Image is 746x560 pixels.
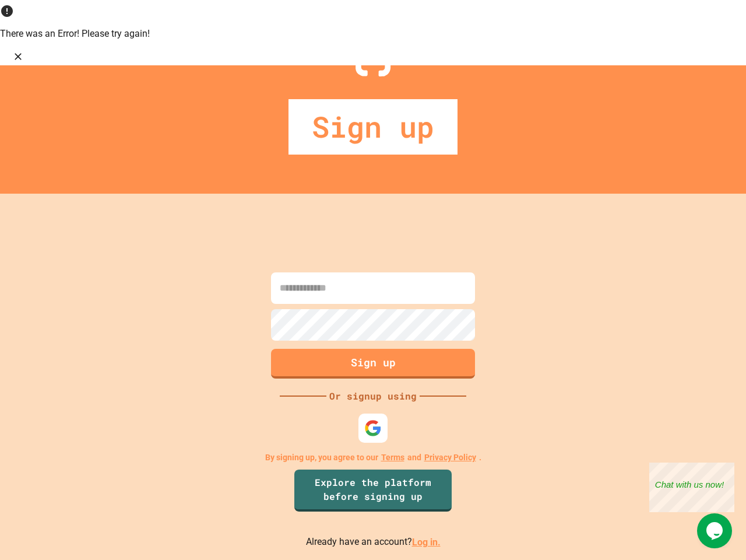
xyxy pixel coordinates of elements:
div: Sign up [288,99,458,155]
div: Or signup using [326,389,420,403]
img: google-icon.svg [364,419,382,437]
a: Privacy Policy [424,452,476,464]
a: Log in. [412,537,441,548]
a: Explore the platform before signing up [294,470,452,512]
iframe: chat widget [697,513,734,548]
img: Logo.svg [350,17,396,76]
iframe: chat widget [649,463,734,512]
button: Sign up [271,349,475,379]
a: Terms [381,452,404,464]
p: By signing up, you agree to our and . [265,452,481,464]
p: Already have an account? [306,535,441,549]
